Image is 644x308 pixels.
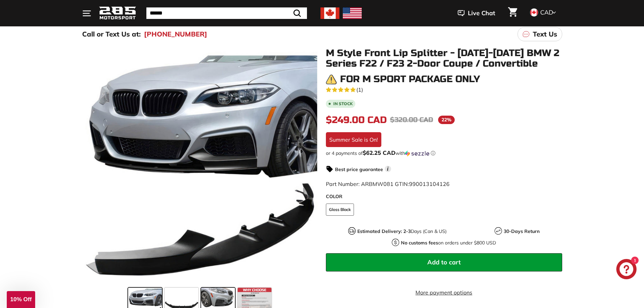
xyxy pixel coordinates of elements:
span: CAD [540,8,553,16]
p: Text Us [533,29,557,39]
span: Live Chat [468,9,495,18]
span: $249.00 CAD [326,114,387,126]
label: COLOR [326,193,562,200]
input: Search [146,7,307,19]
h1: M Style Front Lip Splitter - [DATE]-[DATE] BMW 2 Series F22 / F23 2-Door Coupe / Convertible [326,48,562,69]
strong: 30-Days Return [504,228,540,234]
span: $320.00 CAD [390,116,433,124]
img: Logo_285_Motorsport_areodynamics_components [99,5,136,21]
strong: Estimated Delivery: 2-3 [357,228,411,234]
button: Add to cart [326,253,562,271]
h3: For M Sport Package only [340,74,480,85]
span: Add to cart [427,258,461,266]
p: Call or Text Us at: [82,29,141,39]
span: 22% [438,116,455,124]
a: Cart [504,2,521,25]
span: Part Number: ARBMW081 GTIN: [326,181,450,187]
button: Live Chat [449,5,504,22]
span: $62.25 CAD [363,149,396,156]
b: In stock [333,102,353,106]
strong: No customs fees [401,240,438,246]
p: on orders under $800 USD [401,239,496,246]
a: [PHONE_NUMBER] [144,29,207,39]
span: i [385,166,391,172]
img: Sezzle [405,150,429,157]
span: (1) [356,86,363,94]
div: or 4 payments of with [326,150,562,157]
span: 10% Off [10,296,31,303]
a: 5.0 rating (1 votes) [326,85,562,94]
div: or 4 payments of$62.25 CADwithSezzle Click to learn more about Sezzle [326,150,562,157]
inbox-online-store-chat: Shopify online store chat [614,259,639,281]
span: 990013104126 [409,181,450,187]
div: 10% Off [7,291,35,308]
div: Summer Sale is On! [326,132,381,147]
a: Text Us [518,27,562,41]
img: warning.png [326,74,337,85]
p: Days (Can & US) [357,228,447,235]
a: More payment options [326,288,562,297]
strong: Best price guarantee [335,166,383,172]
